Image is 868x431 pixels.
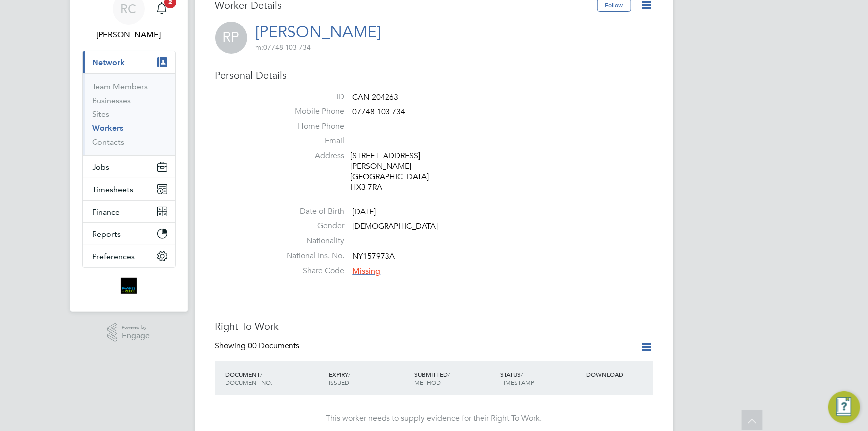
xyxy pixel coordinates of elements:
button: Jobs [83,156,175,178]
span: NY157973A [353,251,395,261]
img: bromak-logo-retina.png [121,278,137,294]
span: / [261,370,263,378]
button: Reports [83,223,175,245]
div: DOCUMENT [223,365,326,391]
span: RC [121,2,137,15]
span: CAN-204263 [353,92,399,102]
span: METHOD [415,378,441,386]
span: Engage [122,332,150,340]
label: Gender [275,221,345,231]
span: 07748 103 734 [353,107,406,117]
span: Finance [93,207,120,216]
div: DOWNLOAD [584,365,653,383]
div: Showing [215,341,302,351]
div: SUBMITTED [412,365,498,391]
label: Date of Birth [275,206,345,216]
a: Workers [93,123,124,133]
label: ID [275,92,345,102]
a: [PERSON_NAME] [256,22,381,42]
a: Powered byEngage [107,323,150,342]
span: Reports [93,229,121,239]
span: [DATE] [353,207,376,217]
span: Missing [353,266,381,276]
span: Robyn Clarke [82,29,176,41]
span: Powered by [122,323,150,332]
button: Preferences [83,245,175,267]
a: Team Members [93,82,148,91]
button: Network [83,51,175,73]
button: Timesheets [83,178,175,200]
label: Email [275,136,345,146]
label: Home Phone [275,121,345,132]
h3: Right To Work [215,320,653,333]
div: Network [83,73,175,155]
span: m: [256,43,264,52]
span: ISSUED [329,378,349,386]
button: Engage Resource Center [828,391,860,423]
span: / [348,370,350,378]
span: [DEMOGRAPHIC_DATA] [353,221,438,231]
span: / [521,370,523,378]
label: Mobile Phone [275,107,345,117]
span: Preferences [93,252,135,261]
span: Jobs [93,162,110,172]
h3: Personal Details [215,69,653,82]
span: 07748 103 734 [256,43,311,52]
label: Nationality [275,236,345,246]
a: Businesses [93,96,131,105]
span: DOCUMENT NO. [226,378,273,386]
label: Address [275,151,345,161]
a: Go to home page [82,278,176,294]
div: This worker needs to supply evidence for their Right To Work. [225,413,643,424]
label: Share Code [275,266,345,276]
label: National Ins. No. [275,251,345,261]
span: TIMESTAMP [500,378,534,386]
div: EXPIRY [326,365,412,391]
div: [STREET_ADDRESS][PERSON_NAME] [GEOGRAPHIC_DATA] HX3 7RA [351,151,445,192]
span: Network [93,58,125,67]
span: / [448,370,450,378]
a: Contacts [93,137,125,147]
span: RP [215,22,247,54]
a: Sites [93,109,110,119]
span: 00 Documents [248,341,300,351]
span: Timesheets [93,185,134,194]
button: Finance [83,201,175,222]
div: STATUS [498,365,584,391]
